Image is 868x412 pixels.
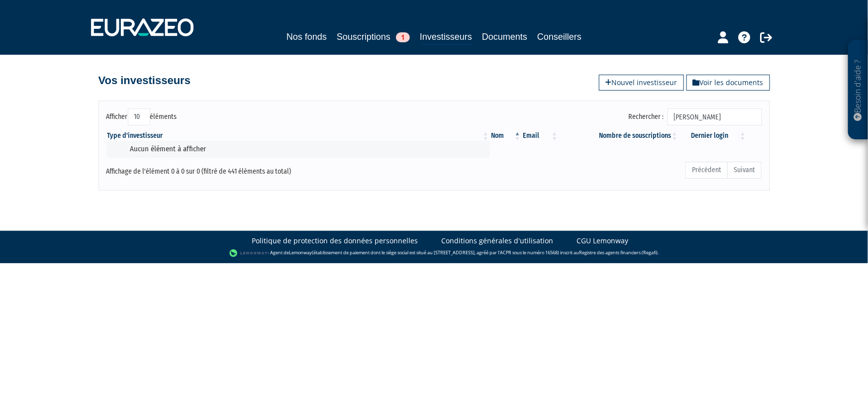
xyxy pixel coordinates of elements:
[396,32,410,42] span: 1
[442,236,554,246] a: Conditions générales d'utilisation
[128,108,150,125] select: Afficheréléments
[522,131,559,141] th: Email : activer pour trier la colonne par ordre croissant
[106,141,490,157] td: Aucun élément à afficher
[289,249,312,256] a: Lemonway
[629,108,762,125] label: Rechercher :
[98,75,191,87] h4: Vos investisseurs
[577,236,629,246] a: CGU Lemonway
[686,75,770,91] a: Voir les documents
[490,131,522,141] th: Nom : activer pour trier la colonne par ordre d&eacute;croissant
[579,249,658,256] a: Registre des agents financiers (Regafi)
[559,131,678,141] th: Nombre de souscriptions : activer pour trier la colonne par ordre croissant
[229,248,268,258] img: logo-lemonway.png
[106,131,490,141] th: Type d'investisseur : activer pour trier la colonne par ordre croissant
[10,248,858,258] div: - Agent de (établissement de paiement dont le siège social est situé au [STREET_ADDRESS], agréé p...
[106,161,371,177] div: Affichage de l'élément 0 à 0 sur 0 (filtré de 441 éléments au total)
[106,108,177,125] label: Afficher éléments
[252,236,418,246] a: Politique de protection des données personnelles
[668,108,762,125] input: Rechercher :
[337,30,410,44] a: Souscriptions1
[679,131,747,141] th: Dernier login : activer pour trier la colonne par ordre croissant
[853,45,864,135] p: Besoin d'aide ?
[420,30,472,45] a: Investisseurs
[482,30,527,44] a: Documents
[599,75,684,91] a: Nouvel investisseur
[537,30,581,44] a: Conseillers
[287,30,327,44] a: Nos fonds
[91,18,193,36] img: 1732889491-logotype_eurazeo_blanc_rvb.png
[747,131,762,141] th: &nbsp;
